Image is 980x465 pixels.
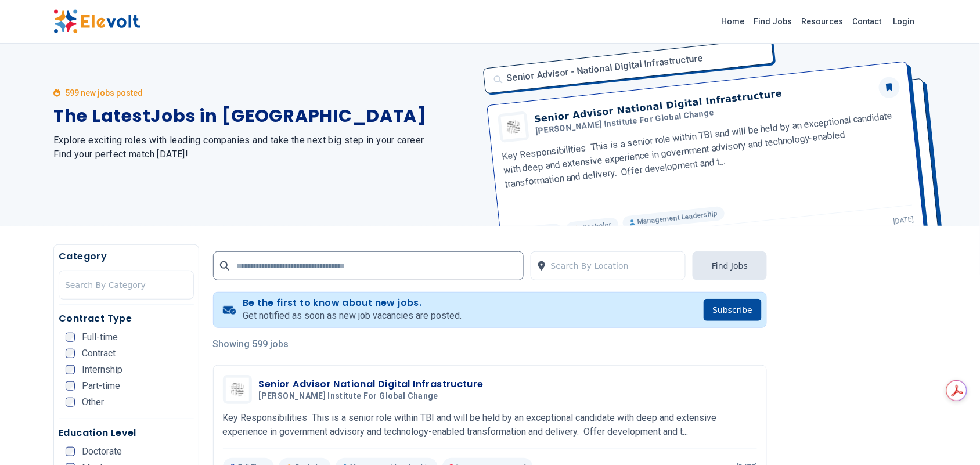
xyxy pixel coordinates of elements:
[750,12,797,31] a: Find Jobs
[259,391,438,402] span: [PERSON_NAME] Institute For Global Change
[693,251,767,280] button: Find Jobs
[82,447,122,456] span: Doctorate
[66,333,75,342] input: Full-time
[226,378,249,401] img: Tony Blair Institute For Global Change
[213,337,768,351] p: Showing 599 jobs
[243,309,462,323] p: Get notified as soon as new job vacancies are posted.
[704,299,762,321] button: Subscribe
[65,87,143,99] p: 599 new jobs posted
[848,12,887,31] a: Contact
[717,12,750,31] a: Home
[82,365,123,374] span: Internship
[797,12,848,31] a: Resources
[59,426,194,440] h5: Education Level
[259,377,484,391] h3: Senior Advisor National Digital Infrastructure
[66,349,75,358] input: Contract
[53,9,140,34] img: Elevolt
[59,250,194,264] h5: Category
[66,398,75,407] input: Other
[53,106,476,127] h1: The Latest Jobs in [GEOGRAPHIC_DATA]
[59,312,194,326] h5: Contract Type
[82,398,104,407] span: Other
[82,381,120,391] span: Part-time
[66,447,75,456] input: Doctorate
[82,349,116,358] span: Contract
[82,333,118,342] span: Full-time
[66,381,75,391] input: Part-time
[66,365,75,374] input: Internship
[223,411,758,439] p: Key Responsibilities This is a senior role within TBI and will be held by an exceptional candidat...
[53,134,476,161] h2: Explore exciting roles with leading companies and take the next big step in your career. Find you...
[243,297,462,309] h4: Be the first to know about new jobs.
[922,409,980,465] iframe: Chat Widget
[887,10,922,33] a: Login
